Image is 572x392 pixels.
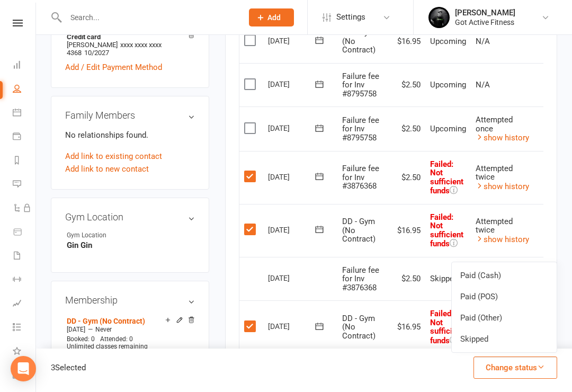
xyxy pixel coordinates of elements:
span: Attempted twice [476,217,513,235]
span: Add [267,13,281,22]
span: Attempted once [476,115,513,133]
h3: Membership [65,295,195,306]
a: show history [476,235,529,244]
a: People [13,78,37,102]
span: DD - Gym (No Contract) [342,28,376,55]
span: DD - Gym (No Contract) [342,217,376,244]
span: Settings [336,5,365,29]
span: Never [95,326,112,333]
div: [DATE] [268,318,317,334]
span: Attempted twice [476,164,513,182]
span: Skipped [430,274,458,283]
span: Failed [430,309,463,345]
p: No relationships found. [65,129,195,141]
a: show history [476,133,529,142]
span: Failure fee for Inv #8795758 [342,72,379,99]
div: Open Intercom Messenger [11,356,36,381]
span: N/A [476,80,490,90]
div: — [64,325,195,334]
span: Selected [55,363,86,372]
li: [PERSON_NAME] [65,31,195,58]
span: Attended: 0 [100,335,133,343]
td: $2.50 [389,106,425,151]
span: Failed [430,212,463,249]
div: 3 [51,361,86,374]
strong: Gin Gin [67,240,195,250]
span: N/A [476,37,490,46]
a: Dashboard [13,54,37,78]
button: Change status [473,357,557,379]
div: Gym Location [67,230,154,240]
span: Failed [430,159,463,196]
span: DD - Gym (No Contract) [342,314,376,341]
span: Booked: 0 [67,335,95,343]
div: [DATE] [268,120,317,136]
span: : Not sufficient funds [430,159,463,196]
td: $2.50 [389,257,425,301]
span: Failure fee for Inv #3876368 [342,164,379,191]
strong: Credit card [67,33,190,41]
span: Upcoming [430,80,466,90]
h3: Family Members [65,110,195,121]
span: Upcoming [430,37,466,46]
div: [DATE] [268,32,317,49]
a: Payments [13,126,37,149]
td: $2.50 [389,63,425,107]
a: What's New [13,340,37,364]
td: $2.50 [389,151,425,204]
a: Paid (Other) [452,307,557,328]
div: Got Active Fitness [455,17,515,27]
a: DD - Gym (No Contract) [67,317,145,325]
a: Skipped [452,328,557,350]
td: $16.95 [389,204,425,257]
td: $16.95 [389,19,425,63]
span: Upcoming [430,124,466,133]
a: Paid (POS) [452,286,557,307]
span: [DATE] [67,326,85,333]
a: Product Sales [13,221,37,245]
div: [DATE] [268,76,317,92]
span: : Not sufficient funds [430,309,463,345]
a: show history [476,182,529,191]
h3: Gym Location [65,212,195,222]
div: [PERSON_NAME] [455,8,515,17]
input: Search... [62,10,235,25]
span: 10/2027 [84,49,109,57]
a: Reports [13,149,37,173]
div: [DATE] [268,221,317,238]
img: thumb_image1544090673.png [428,7,450,28]
a: Add link to new contact [65,163,149,175]
a: Assessments [13,292,37,316]
a: Add / Edit Payment Method [65,61,162,74]
div: [DATE] [268,270,317,286]
a: Calendar [13,102,37,126]
div: [DATE] [268,168,317,185]
span: Failure fee for Inv #8795758 [342,115,379,142]
span: : Not sufficient funds [430,212,463,249]
span: xxxx xxxx xxxx 4368 [67,41,162,57]
button: Add [249,8,294,26]
a: Add link to existing contact [65,150,162,163]
span: Failure fee for Inv #3876368 [342,265,379,292]
span: Unlimited classes remaining [67,343,148,350]
td: $16.95 [389,300,425,353]
a: Paid (Cash) [452,265,557,286]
